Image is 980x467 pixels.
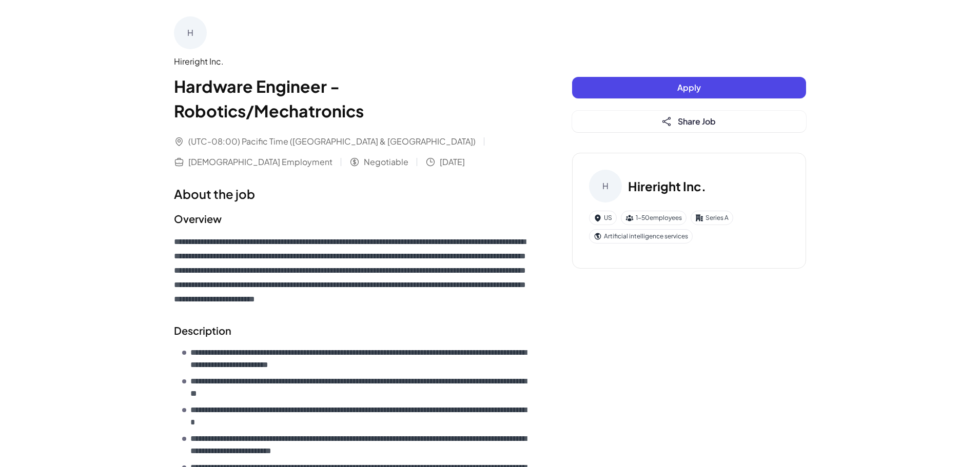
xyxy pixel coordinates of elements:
[364,156,408,168] span: Negotiable
[174,323,531,338] h2: Description
[174,185,531,203] h1: About the job
[621,211,687,225] div: 1-50 employees
[589,211,617,225] div: US
[174,74,531,123] h1: Hardware Engineer - Robotics/Mechatronics
[174,55,531,68] div: Hireright Inc.
[589,170,622,202] div: H
[678,116,716,127] span: Share Job
[628,177,706,195] h3: Hireright Inc.
[677,82,701,93] span: Apply
[440,156,465,168] span: [DATE]
[174,16,207,49] div: H
[691,211,733,225] div: Series A
[589,229,693,243] div: Artificial intelligence services
[188,135,476,148] span: (UTC-08:00) Pacific Time ([GEOGRAPHIC_DATA] & [GEOGRAPHIC_DATA])
[174,211,531,227] h2: Overview
[572,111,806,132] button: Share Job
[572,77,806,98] button: Apply
[188,156,332,168] span: [DEMOGRAPHIC_DATA] Employment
